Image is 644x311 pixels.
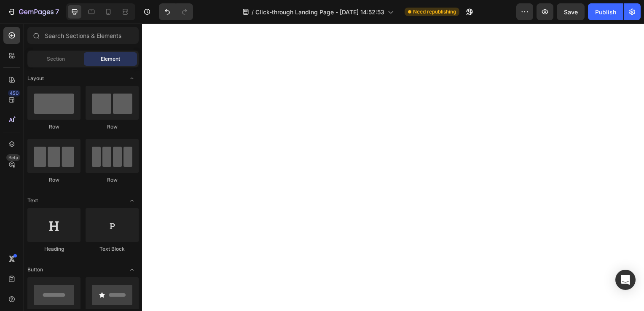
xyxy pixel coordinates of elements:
[27,27,139,44] input: Search Sections & Elements
[255,8,384,16] span: Click-through Landing Page - [DATE] 14:52:53
[27,75,44,82] span: Layout
[101,55,120,63] span: Element
[27,197,38,204] span: Text
[8,90,20,97] div: 450
[252,8,254,16] span: /
[159,3,193,20] div: Undo/Redo
[595,8,616,16] div: Publish
[27,123,80,131] div: Row
[615,270,636,290] div: Open Intercom Messenger
[125,263,139,276] span: Toggle open
[557,3,585,20] button: Save
[27,266,43,273] span: Button
[86,176,139,184] div: Row
[588,3,623,20] button: Publish
[3,3,63,20] button: 7
[47,55,65,63] span: Section
[6,154,20,161] div: Beta
[86,245,139,253] div: Text Block
[125,194,139,207] span: Toggle open
[125,72,139,85] span: Toggle open
[142,24,644,311] iframe: Design area
[55,7,59,17] p: 7
[86,123,139,131] div: Row
[413,8,456,16] span: Need republishing
[27,176,80,184] div: Row
[564,8,578,16] span: Save
[27,245,80,253] div: Heading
